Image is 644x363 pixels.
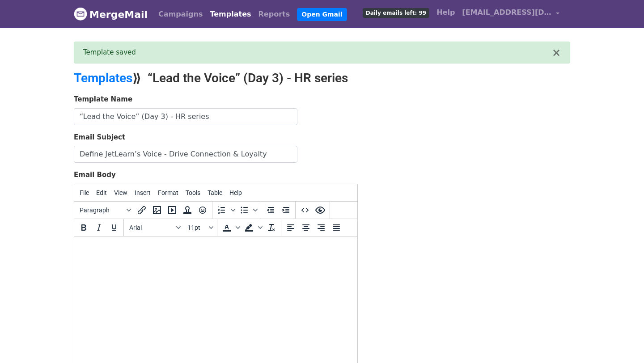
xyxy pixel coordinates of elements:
[91,220,106,235] button: Italic
[195,203,210,218] button: Emoticons
[184,220,215,235] button: Font sizes
[297,203,313,218] button: Source code
[80,207,123,214] span: Paragraph
[129,224,173,231] span: Arial
[599,320,644,363] iframe: Chat Widget
[80,189,89,196] span: File
[255,5,294,23] a: Reports
[462,7,551,18] span: [EMAIL_ADDRESS][DOMAIN_NAME]
[126,220,184,235] button: Fonts
[74,170,116,180] label: Email Body
[106,220,122,235] button: Underline
[74,5,148,24] a: MergeMail
[83,47,552,58] div: Template saved
[149,203,165,218] button: Insert/edit image
[96,189,107,196] span: Edit
[363,8,429,18] span: Daily emails left: 99
[458,4,563,25] a: [EMAIL_ADDRESS][DOMAIN_NAME]
[187,224,207,231] span: 11pt
[155,5,206,23] a: Campaigns
[208,189,222,196] span: Table
[76,203,134,218] button: Blocks
[433,4,458,21] a: Help
[74,7,87,21] img: MergeMail logo
[214,203,237,218] div: Numbered list
[206,5,254,23] a: Templates
[329,220,344,235] button: Justify
[219,220,241,235] div: Text color
[359,4,433,21] a: Daily emails left: 99
[229,189,242,196] span: Help
[552,47,561,58] button: ×
[134,203,149,218] button: Insert/edit link
[314,220,329,235] button: Align right
[135,189,151,196] span: Insert
[241,220,264,235] div: Background color
[158,189,178,196] span: Format
[165,203,180,218] button: Insert/edit media
[313,203,328,218] button: Preview
[114,189,127,196] span: View
[76,220,91,235] button: Bold
[74,71,132,85] a: Templates
[264,220,279,235] button: Clear formatting
[74,71,400,86] h2: ⟫ “Lead the Voice” (Day 3) - HR series
[297,8,347,21] a: Open Gmail
[180,203,195,218] button: Insert template
[74,132,125,143] label: Email Subject
[186,189,200,196] span: Tools
[74,94,132,105] label: Template Name
[283,220,298,235] button: Align left
[263,203,278,218] button: Decrease indent
[237,203,259,218] div: Bullet list
[298,220,314,235] button: Align center
[278,203,293,218] button: Increase indent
